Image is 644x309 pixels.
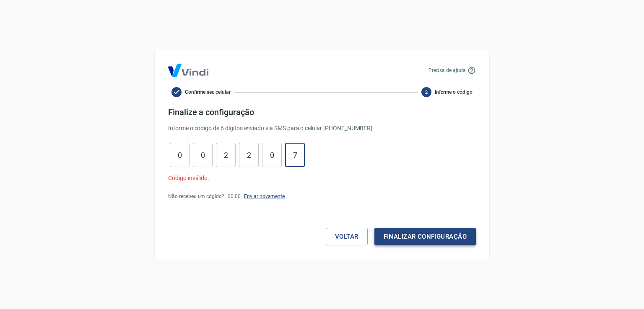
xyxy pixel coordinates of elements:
p: Precisa de ajuda [428,67,466,74]
a: Enviar novamente [244,193,285,199]
span: Informe o código [435,88,473,96]
button: Voltar [326,228,368,245]
h4: Finalize a configuração [168,107,476,117]
p: 00 : 00 [228,193,241,200]
button: Finalizar configuração [374,228,476,245]
span: Confirme seu celular [185,88,231,96]
p: Informe o código de 6 dígitos enviado via SMS para o celular [PHONE_NUMBER] . [168,124,476,133]
p: Código inválido. [168,174,476,183]
text: 2 [425,90,428,95]
img: Logo Vind [168,64,208,77]
p: Não recebeu um cógido? [168,193,224,200]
